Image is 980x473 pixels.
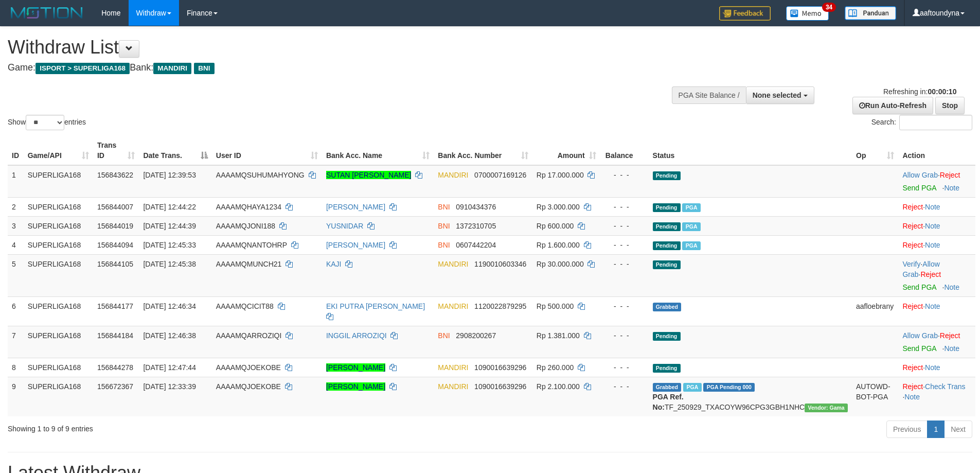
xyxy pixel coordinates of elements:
[898,296,975,326] td: ·
[216,331,282,340] span: AAAAMQARROZIQI
[26,115,64,130] select: Showentries
[898,254,975,296] td: · ·
[143,241,195,249] span: [DATE] 12:45:33
[944,283,959,291] a: Note
[434,136,532,165] th: Bank Acc. Number: activate to sort column ascending
[216,241,287,249] span: AAAAMQNANTOHRP
[326,203,385,211] a: [PERSON_NAME]
[852,97,933,114] a: Run Auto-Refresh
[326,260,342,268] a: KAJI
[600,136,649,165] th: Balance
[143,302,195,310] span: [DATE] 12:46:34
[97,222,133,230] span: 156844019
[24,197,93,216] td: SUPERLIGA168
[653,241,681,250] span: Pending
[326,363,385,372] a: [PERSON_NAME]
[438,331,450,340] span: BNI
[653,203,681,212] span: Pending
[898,235,975,254] td: ·
[537,241,580,249] span: Rp 1.600.000
[438,203,450,211] span: BNI
[143,363,195,372] span: [DATE] 12:47:44
[902,260,920,268] a: Verify
[902,241,923,249] a: Reject
[902,260,939,278] a: Allow Grab
[474,363,526,372] span: Copy 1090016639296 to clipboard
[97,241,133,249] span: 156844094
[474,171,526,179] span: Copy 0700007169126 to clipboard
[194,63,214,74] span: BNI
[682,203,700,212] span: Marked by aafchhiseyha
[216,222,275,230] span: AAAAMQJONI188
[653,393,684,411] b: PGA Ref. No:
[904,393,920,401] a: Note
[326,241,385,249] a: [PERSON_NAME]
[143,171,195,179] span: [DATE] 12:39:53
[935,97,965,114] a: Stop
[456,203,496,211] span: Copy 0910434376 to clipboard
[24,326,93,358] td: SUPERLIGA168
[143,260,195,268] span: [DATE] 12:45:38
[537,260,584,268] span: Rp 30.000.000
[719,6,771,21] img: Feedback.jpg
[944,421,972,438] a: Next
[898,326,975,358] td: ·
[8,254,24,296] td: 5
[852,296,898,326] td: aafloebrany
[216,363,281,372] span: AAAAMQJOEKOBE
[944,184,959,192] a: Note
[604,240,645,250] div: - - -
[682,222,700,231] span: Marked by aafchhiseyha
[537,331,580,340] span: Rp 1.381.000
[474,302,526,310] span: Copy 1120022879295 to clipboard
[97,331,133,340] span: 156844184
[438,241,450,249] span: BNI
[97,382,133,391] span: 156672367
[8,235,24,254] td: 4
[8,326,24,358] td: 7
[97,171,133,179] span: 156843622
[902,302,923,310] a: Reject
[212,136,322,165] th: User ID: activate to sort column ascending
[153,63,191,74] span: MANDIRI
[898,216,975,235] td: ·
[604,170,645,180] div: - - -
[682,241,700,250] span: Marked by aafchhiseyha
[537,302,574,310] span: Rp 500.000
[649,377,852,416] td: TF_250929_TXACOYW96CPG3GBH1NHC
[604,259,645,269] div: - - -
[8,296,24,326] td: 6
[8,197,24,216] td: 2
[940,171,960,179] a: Reject
[703,383,755,392] span: PGA Pending
[902,382,923,391] a: Reject
[845,6,896,20] img: panduan.png
[8,419,401,434] div: Showing 1 to 9 of 9 entries
[474,260,526,268] span: Copy 1190010603346 to clipboard
[883,87,956,96] span: Refreshing in:
[97,203,133,211] span: 156844007
[24,377,93,416] td: SUPERLIGA168
[940,331,960,340] a: Reject
[604,221,645,231] div: - - -
[8,136,24,165] th: ID
[456,222,496,230] span: Copy 1372310705 to clipboard
[898,165,975,198] td: ·
[24,254,93,296] td: SUPERLIGA168
[537,171,584,179] span: Rp 17.000.000
[216,203,281,211] span: AAAAMQHAYA1234
[537,222,574,230] span: Rp 600.000
[925,222,940,230] a: Note
[604,381,645,392] div: - - -
[902,331,937,340] a: Allow Grab
[438,222,450,230] span: BNI
[143,331,195,340] span: [DATE] 12:46:38
[322,136,434,165] th: Bank Acc. Name: activate to sort column ascending
[902,222,923,230] a: Reject
[925,363,940,372] a: Note
[97,260,133,268] span: 156844105
[925,382,966,391] a: Check Trans
[97,302,133,310] span: 156844177
[532,136,600,165] th: Amount: activate to sort column ascending
[920,270,941,278] a: Reject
